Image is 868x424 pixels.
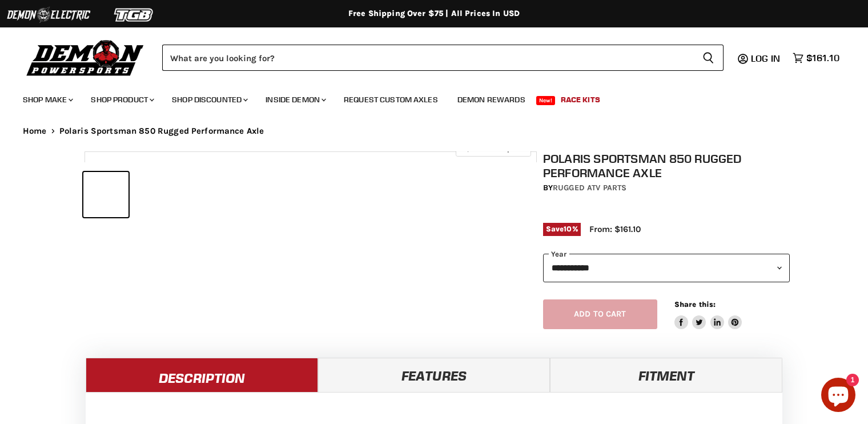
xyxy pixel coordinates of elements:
a: Features [318,358,550,392]
a: Rugged ATV Parts [553,183,626,193]
span: $161.10 [806,53,839,63]
a: Shop Product [82,88,161,111]
img: Demon Powersports [23,37,148,78]
a: Log in [746,53,787,63]
span: Polaris Sportsman 850 Rugged Performance Axle [59,126,264,136]
a: Shop Make [14,88,80,111]
a: Description [86,358,318,392]
span: 10 [564,225,572,233]
span: Save % [543,223,581,235]
span: From: $161.10 [589,224,641,234]
a: Demon Rewards [449,88,534,111]
a: Home [23,126,47,136]
a: $161.10 [787,50,845,66]
a: Shop Discounted [163,88,255,111]
span: Click to expand [461,144,525,153]
input: Search [162,45,693,71]
h1: Polaris Sportsman 850 Rugged Performance Axle [543,151,790,180]
a: Inside Demon [257,88,333,111]
select: year [543,254,790,282]
span: Share this: [674,300,716,309]
ul: Main menu [14,83,837,111]
a: Race Kits [552,88,609,111]
img: Demon Electric Logo 2 [6,4,91,26]
a: Request Custom Axles [335,88,447,111]
inbox-online-store-chat: Shopify online store chat [818,378,859,415]
img: TGB Logo 2 [91,4,177,26]
aside: Share this: [674,299,742,330]
button: Search [693,45,724,71]
div: by [543,182,790,194]
span: New! [536,96,556,105]
button: IMAGE thumbnail [83,172,128,217]
form: Product [162,45,724,71]
span: Log in [751,53,780,64]
a: Fitment [550,358,782,392]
